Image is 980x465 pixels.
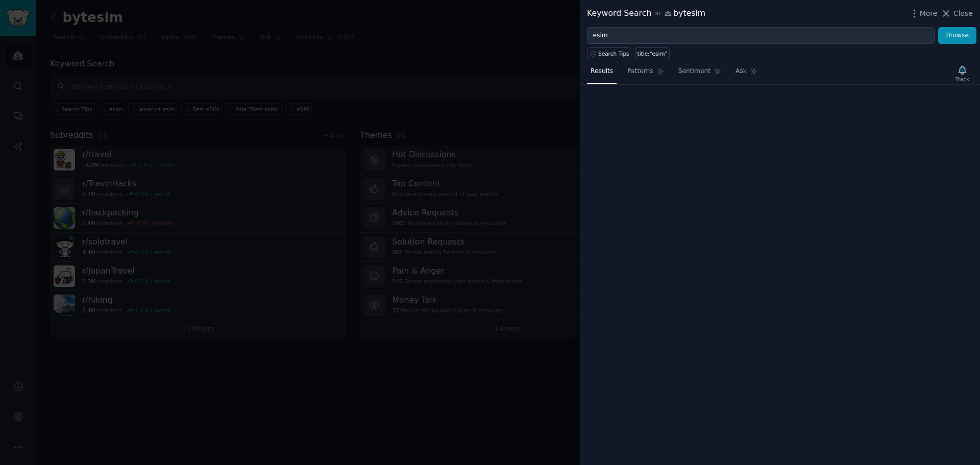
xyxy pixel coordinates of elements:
[655,9,660,18] span: in
[627,67,653,76] span: Patterns
[941,8,973,19] button: Close
[591,67,613,76] span: Results
[587,63,617,84] a: Results
[635,47,670,59] a: title:"esim"
[624,63,667,84] a: Patterns
[909,8,938,19] button: More
[638,50,668,57] div: title:"esim"
[938,27,976,44] button: Browse
[953,8,973,19] span: Close
[598,50,629,57] span: Search Tips
[732,63,761,84] a: Ask
[678,67,710,76] span: Sentiment
[587,47,631,59] button: Search Tips
[587,27,935,44] input: Try a keyword related to your business
[587,7,705,20] div: Keyword Search bytesim
[920,8,938,19] span: More
[736,67,747,76] span: Ask
[675,63,725,84] a: Sentiment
